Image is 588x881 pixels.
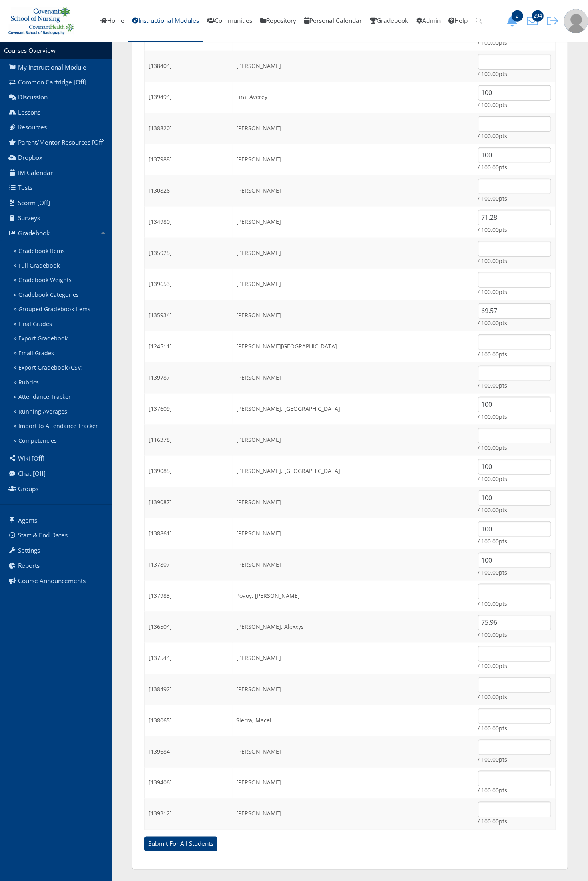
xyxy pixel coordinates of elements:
td: / 100.00pts [474,331,556,362]
td: [139085] [145,456,233,487]
td: [139787] [145,362,233,394]
td: [PERSON_NAME] [233,799,474,830]
td: [PERSON_NAME] [233,207,474,238]
a: Export Gradebook (CSV) [10,360,112,375]
a: 2 [504,16,524,25]
td: / 100.00pts [474,394,556,425]
a: Gradebook Items [10,244,112,259]
td: [PERSON_NAME] [233,736,474,768]
td: [PERSON_NAME] [233,549,474,581]
span: 294 [532,10,544,22]
button: 2 [504,15,524,27]
td: / 100.00pts [474,144,556,175]
td: [138404] [145,51,233,82]
td: Sierra, Macei [233,705,474,736]
td: / 100.00pts [474,518,556,549]
span: 2 [512,10,523,22]
td: [130826] [145,175,233,207]
button: 294 [524,15,544,27]
a: Running Averages [10,404,112,419]
td: [PERSON_NAME] [233,238,474,269]
td: [124511] [145,331,233,362]
td: [PERSON_NAME] [233,518,474,549]
td: [139312] [145,799,233,830]
td: [PERSON_NAME] [233,768,474,799]
td: [116378] [145,425,233,456]
td: Pogoy, [PERSON_NAME] [233,581,474,612]
td: [136504] [145,612,233,643]
a: Grouped Gradebook Items [10,302,112,317]
td: [PERSON_NAME] [233,144,474,175]
td: [PERSON_NAME], [GEOGRAPHIC_DATA] [233,456,474,487]
td: / 100.00pts [474,82,556,113]
img: user-profile-default-picture.png [564,9,588,33]
td: [139684] [145,736,233,768]
a: Import to Attendance Tracker [10,419,112,434]
td: / 100.00pts [474,207,556,238]
td: [135925] [145,238,233,269]
td: / 100.00pts [474,581,556,612]
td: / 100.00pts [474,51,556,82]
td: [137983] [145,581,233,612]
td: / 100.00pts [474,425,556,456]
td: [PERSON_NAME] [233,269,474,300]
td: / 100.00pts [474,362,556,394]
td: [137544] [145,643,233,674]
td: / 100.00pts [474,768,556,799]
td: / 100.00pts [474,238,556,269]
td: / 100.00pts [474,113,556,144]
td: Fira, Averey [233,82,474,113]
td: [PERSON_NAME] [233,300,474,331]
a: Courses Overview [4,46,56,55]
td: [PERSON_NAME] [233,362,474,394]
a: Gradebook Categories [10,288,112,302]
a: Export Gradebook [10,331,112,346]
td: / 100.00pts [474,674,556,705]
td: [137807] [145,549,233,581]
td: [138820] [145,113,233,144]
td: / 100.00pts [474,456,556,487]
td: / 100.00pts [474,487,556,518]
td: [138492] [145,674,233,705]
td: [PERSON_NAME] [233,425,474,456]
td: [137609] [145,394,233,425]
a: Final Grades [10,317,112,332]
td: / 100.00pts [474,175,556,207]
td: [134980] [145,207,233,238]
a: Rubrics [10,375,112,390]
td: [PERSON_NAME], Alexxys [233,612,474,643]
td: / 100.00pts [474,549,556,581]
td: [135934] [145,300,233,331]
td: / 100.00pts [474,300,556,331]
td: [139087] [145,487,233,518]
td: [PERSON_NAME] [233,113,474,144]
a: Competencies [10,434,112,448]
td: [137988] [145,144,233,175]
td: / 100.00pts [474,269,556,300]
td: / 100.00pts [474,736,556,768]
td: / 100.00pts [474,705,556,736]
td: [PERSON_NAME] [233,487,474,518]
input: Submit For All Students [144,837,217,852]
td: [138861] [145,518,233,549]
td: [PERSON_NAME], [GEOGRAPHIC_DATA] [233,394,474,425]
a: 294 [524,16,544,25]
td: / 100.00pts [474,643,556,674]
a: Gradebook Weights [10,273,112,288]
td: [PERSON_NAME][GEOGRAPHIC_DATA] [233,331,474,362]
td: [PERSON_NAME] [233,175,474,207]
td: [138065] [145,705,233,736]
td: [PERSON_NAME] [233,643,474,674]
td: [139494] [145,82,233,113]
td: [139653] [145,269,233,300]
td: / 100.00pts [474,612,556,643]
a: Email Grades [10,346,112,361]
td: [139406] [145,768,233,799]
a: Full Gradebook [10,259,112,273]
td: [PERSON_NAME] [233,674,474,705]
td: / 100.00pts [474,799,556,830]
td: [PERSON_NAME] [233,51,474,82]
a: Attendance Tracker [10,390,112,404]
